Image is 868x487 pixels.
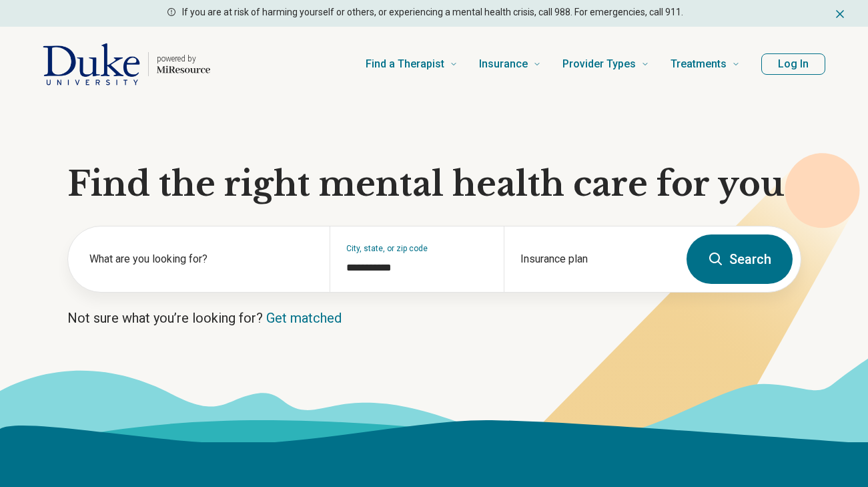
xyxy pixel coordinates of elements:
[157,53,210,64] p: powered by
[671,55,727,73] span: Treatments
[671,37,740,91] a: Treatments
[833,5,847,21] button: Dismiss
[366,55,444,73] span: Find a Therapist
[687,234,793,284] button: Search
[266,310,342,326] a: Get matched
[562,37,649,91] a: Provider Types
[479,37,541,91] a: Insurance
[562,55,636,73] span: Provider Types
[479,55,528,73] span: Insurance
[67,309,801,327] p: Not sure what you’re looking for?
[89,251,314,267] label: What are you looking for?
[182,5,683,19] p: If you are at risk of harming yourself or others, or experiencing a mental health crisis, call 98...
[43,43,210,86] a: Home page
[366,37,458,91] a: Find a Therapist
[67,164,801,204] h1: Find the right mental health care for you
[761,53,825,75] button: Log In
